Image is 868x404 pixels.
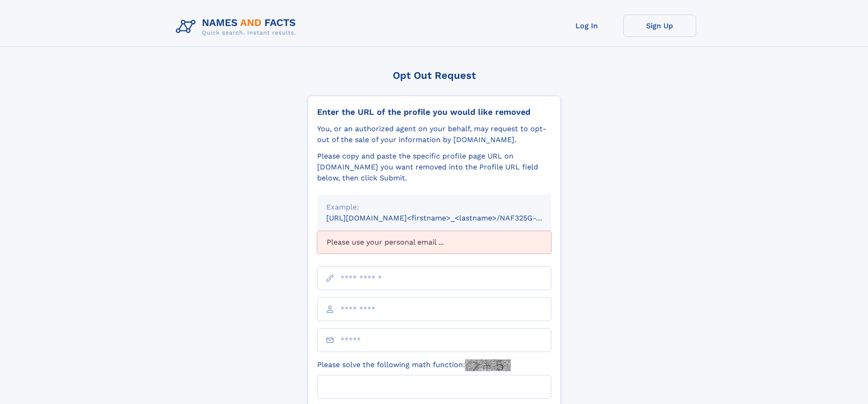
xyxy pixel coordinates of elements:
div: Please use your personal email ... [317,231,551,254]
label: Please solve the following math function: [317,359,511,371]
a: Sign Up [623,15,696,37]
div: Example: [326,202,542,213]
small: [URL][DOMAIN_NAME]<firstname>_<lastname>/NAF325G-xxxxxxxx [326,214,569,222]
div: Opt Out Request [308,70,561,81]
div: Enter the URL of the profile you would like removed [317,107,551,117]
div: Please copy and paste the specific profile page URL on [DOMAIN_NAME] you want removed into the Pr... [317,151,551,184]
a: Log In [550,15,623,37]
div: You, or an authorized agent on your behalf, may request to opt-out of the sale of your informatio... [317,123,551,145]
img: Logo Names and Facts [172,15,303,39]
